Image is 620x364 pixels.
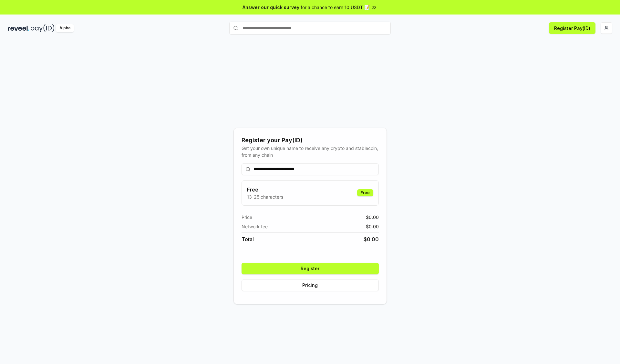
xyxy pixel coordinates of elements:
[301,4,370,11] span: for a chance to earn 10 USDT 📝
[8,24,29,32] img: reveel_dark
[242,136,379,145] div: Register your Pay(ID)
[242,223,268,230] span: Network fee
[242,235,254,243] span: Total
[366,214,379,221] span: $ 0.00
[247,193,283,200] p: 13-25 characters
[242,214,252,221] span: Price
[357,189,373,196] div: Free
[243,4,299,11] span: Answer our quick survey
[549,22,595,34] button: Register Pay(ID)
[364,235,379,243] span: $ 0.00
[242,263,379,274] button: Register
[242,145,379,158] div: Get your own unique name to receive any crypto and stablecoin, from any chain
[366,223,379,230] span: $ 0.00
[31,24,55,32] img: pay_id
[242,280,379,291] button: Pricing
[247,186,283,193] h3: Free
[56,24,74,32] div: Alpha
